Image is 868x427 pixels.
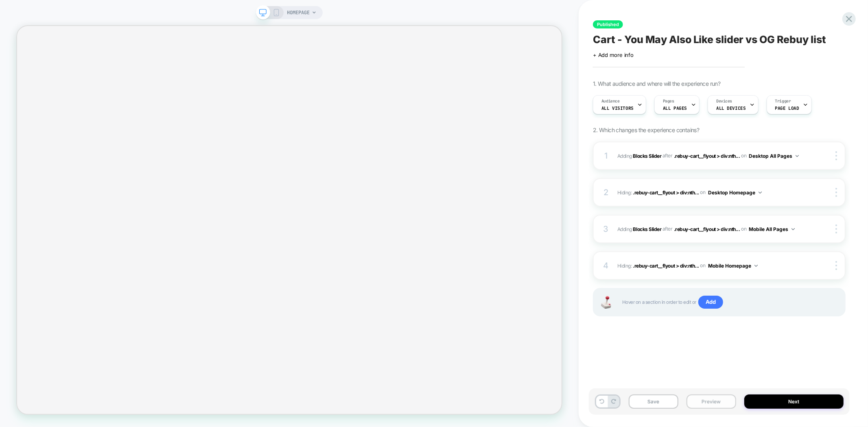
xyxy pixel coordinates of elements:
[775,98,791,104] span: Trigger
[687,394,736,409] button: Preview
[601,98,620,104] span: Audience
[662,152,673,159] span: AFTER
[818,152,825,159] img: crossed eye
[593,20,623,28] span: Published
[759,192,762,194] img: down arrow
[796,155,799,157] img: down arrow
[617,152,662,159] span: Adding
[602,258,610,273] div: 4
[741,151,746,160] span: on
[741,224,746,233] span: on
[622,296,837,309] span: Hover on a section in order to edit or
[700,188,706,197] span: on
[663,98,674,104] span: Pages
[617,187,807,198] span: Hiding :
[633,262,699,268] span: .rebuy-cart__flyout > div:nth...
[835,224,837,233] img: close
[708,187,762,198] button: Desktop Homepage
[698,296,723,309] span: Add
[749,224,795,234] button: Mobile All Pages
[835,188,837,197] img: close
[744,394,844,409] button: Next
[674,226,740,232] span: .rebuy-cart__flyout > div:nth...
[716,105,746,111] span: ALL DEVICES
[674,152,740,159] span: .rebuy-cart__flyout > div:nth...
[287,6,310,19] span: HOMEPAGE
[749,151,799,161] button: Desktop All Pages
[598,296,614,309] img: Joystick
[593,80,720,87] span: 1. What audience and where will the experience run?
[602,222,610,236] div: 3
[593,52,634,58] span: + Add more info
[754,265,758,267] img: down arrow
[602,148,610,163] div: 1
[716,98,732,104] span: Devices
[835,261,837,270] img: close
[791,228,795,230] img: down arrow
[617,226,662,232] span: Adding
[633,152,662,159] b: Blocks Slider
[601,105,634,111] span: All Visitors
[593,33,826,46] span: Cart - You May Also Like slider vs OG Rebuy list
[775,105,799,111] span: Page Load
[700,261,706,270] span: on
[662,226,673,232] span: AFTER
[617,261,807,271] span: Hiding :
[708,261,758,271] button: Mobile Homepage
[663,105,687,111] span: ALL PAGES
[593,126,699,133] span: 2. Which changes the experience contains?
[818,189,825,196] img: crossed eye
[633,226,662,232] b: Blocks Slider
[629,394,678,409] button: Save
[633,189,699,195] span: .rebuy-cart__flyout > div:nth...
[602,185,610,200] div: 2
[835,151,837,160] img: close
